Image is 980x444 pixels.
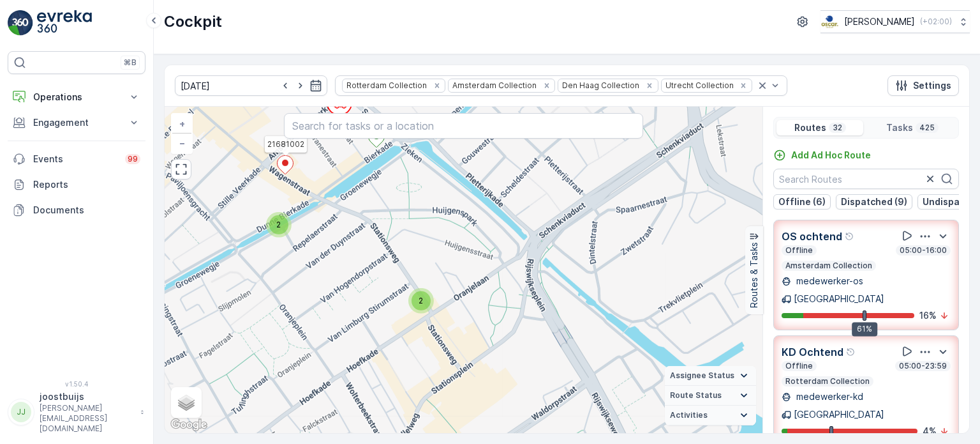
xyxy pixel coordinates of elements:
div: Help Tooltip Icon [846,347,856,357]
p: 05:00-23:59 [898,361,948,371]
p: 16 % [919,309,937,322]
span: Assignee Status [670,371,734,381]
p: Offline (6) [778,195,826,208]
span: + [179,118,185,129]
p: Rotterdam Collection [784,376,871,387]
span: − [179,137,186,148]
p: Reports [33,178,140,191]
p: [GEOGRAPHIC_DATA] [794,408,884,421]
input: Search for tasks or a location [284,113,642,139]
div: Remove Den Haag Collection [642,80,657,91]
p: Dispatched (9) [841,195,907,208]
a: Layers [172,388,200,417]
p: Settings [913,79,951,92]
img: basis-logo_rgb2x.png [820,15,839,29]
button: [PERSON_NAME](+02:00) [820,10,970,33]
button: Offline (6) [773,194,831,210]
a: Zoom In [172,114,191,134]
p: 99 [128,154,138,164]
p: Add Ad Hoc Route [791,149,871,162]
div: Remove Utrecht Collection [736,80,750,91]
p: Events [33,153,117,165]
button: Dispatched (9) [836,194,912,210]
p: Offline [784,361,814,371]
p: Offline [784,245,814,256]
div: 61% [852,322,877,336]
a: Events99 [8,146,145,172]
p: Operations [33,91,120,103]
a: Add Ad Hoc Route [773,149,871,162]
p: joostbuijs [40,390,134,403]
span: v 1.50.4 [8,380,145,388]
div: Amsterdam Collection [449,79,538,91]
img: logo [8,10,33,36]
summary: Route Status [665,386,756,406]
p: 05:00-16:00 [898,245,948,256]
div: Remove Rotterdam Collection [430,80,444,91]
span: Activities [670,410,708,420]
div: JJ [11,402,31,422]
input: dd/mm/yyyy [175,75,327,96]
span: Route Status [670,390,722,401]
p: Cockpit [164,11,222,32]
p: [PERSON_NAME] [844,15,915,28]
p: Routes [794,121,826,134]
input: Search Routes [773,169,959,189]
p: 4 % [923,425,937,438]
summary: Assignee Status [665,366,756,386]
p: OS ochtend [782,229,842,244]
p: Engagement [33,116,120,129]
summary: Activities [665,406,756,425]
p: 32 [831,123,843,133]
button: Settings [887,75,959,96]
button: JJjoostbuijs[PERSON_NAME][EMAIL_ADDRESS][DOMAIN_NAME] [8,390,145,434]
p: KD Ochtend [782,344,843,360]
p: ⌘B [124,57,137,68]
span: 2 [419,296,423,305]
a: Open this area in Google Maps (opens a new window) [168,417,210,433]
p: Tasks [886,121,913,134]
span: 2 [276,220,281,229]
button: Operations [8,84,145,110]
p: medewerker-os [794,275,863,287]
a: Zoom Out [172,134,191,153]
div: Help Tooltip Icon [845,231,855,241]
a: Reports [8,172,145,197]
a: Documents [8,197,145,223]
p: [PERSON_NAME][EMAIL_ADDRESS][DOMAIN_NAME] [40,403,134,434]
div: Remove Amsterdam Collection [540,80,554,91]
p: Documents [33,204,140,217]
p: Routes & Tasks [748,242,761,308]
div: Utrecht Collection [662,79,736,91]
div: Den Haag Collection [558,79,641,91]
p: Amsterdam Collection [784,261,873,271]
p: 425 [918,123,936,133]
button: Engagement [8,110,145,135]
div: 2 [408,288,434,314]
p: [GEOGRAPHIC_DATA] [794,293,884,305]
div: Rotterdam Collection [343,79,429,91]
div: 2 [266,212,292,238]
p: medewerker-kd [794,390,863,403]
img: Google [168,417,210,433]
p: ( +02:00 ) [920,17,952,27]
img: logo_light-DOdMpM7g.png [37,10,92,36]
